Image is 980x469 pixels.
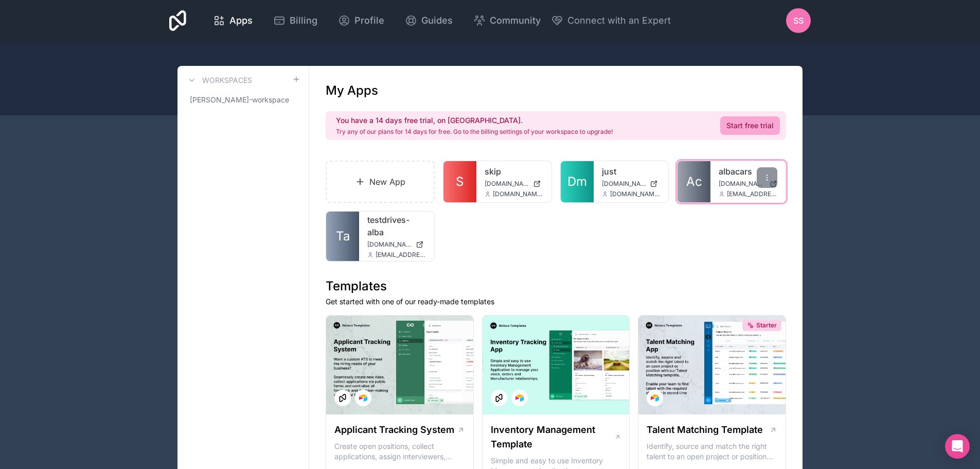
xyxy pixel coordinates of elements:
[485,180,543,188] a: [DOMAIN_NAME]
[336,228,350,245] span: Ta
[602,180,646,188] span: [DOMAIN_NAME]
[491,423,614,451] h1: Inventory Management Template
[602,165,661,178] a: just
[205,9,261,32] a: Apps
[326,278,786,294] h1: Templates
[720,116,780,135] a: Start free trial
[334,441,465,462] p: Create open positions, collect applications, assign interviewers, centralise candidate feedback a...
[367,214,426,238] a: testdrives-alba
[719,165,777,178] a: albacars
[602,180,661,188] a: [DOMAIN_NAME]
[756,321,777,329] span: Starter
[336,128,613,136] p: Try any of our plans for 14 days for free. Go to the billing settings of your workspace to upgrade!
[326,82,378,99] h1: My Apps
[567,173,587,190] span: Dm
[719,180,777,188] a: [DOMAIN_NAME]
[686,173,702,190] span: Ac
[397,9,461,32] a: Guides
[567,13,671,28] span: Connect with an Expert
[456,173,464,190] span: S
[515,394,524,402] img: Airtable Logo
[493,190,543,198] span: [DOMAIN_NAME][EMAIL_ADDRESS][DOMAIN_NAME]
[334,423,454,437] h1: Applicant Tracking System
[354,13,384,28] span: Profile
[443,161,476,202] a: S
[367,240,426,249] a: [DOMAIN_NAME]
[551,13,671,28] button: Connect with an Expert
[290,13,317,28] span: Billing
[647,423,763,437] h1: Talent Matching Template
[367,240,412,249] span: [DOMAIN_NAME]
[485,180,529,188] span: [DOMAIN_NAME]
[336,115,613,126] h2: You have a 14 days free trial, on [GEOGRAPHIC_DATA].
[561,161,594,202] a: Dm
[719,180,765,188] span: [DOMAIN_NAME]
[359,394,367,402] img: Airtable Logo
[202,75,252,85] h3: Workspaces
[330,9,393,32] a: Profile
[186,91,300,109] a: [PERSON_NAME]-workspace
[945,434,970,459] div: Open Intercom Messenger
[485,165,543,178] a: skip
[490,13,541,28] span: Community
[326,212,359,261] a: Ta
[793,14,804,27] span: SS
[727,190,777,198] span: [EMAIL_ADDRESS][DOMAIN_NAME]
[678,161,710,202] a: Ac
[326,161,435,203] a: New App
[186,74,252,86] a: Workspaces
[421,13,453,28] span: Guides
[376,251,426,259] span: [EMAIL_ADDRESS][DOMAIN_NAME]
[190,95,289,105] span: [PERSON_NAME]-workspace
[647,441,777,462] p: Identify, source and match the right talent to an open project or position with our Talent Matchi...
[651,394,659,402] img: Airtable Logo
[326,297,786,307] p: Get started with one of our ready-made templates
[465,9,549,32] a: Community
[229,13,253,28] span: Apps
[265,9,326,32] a: Billing
[610,190,661,198] span: [DOMAIN_NAME][EMAIL_ADDRESS][DOMAIN_NAME]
